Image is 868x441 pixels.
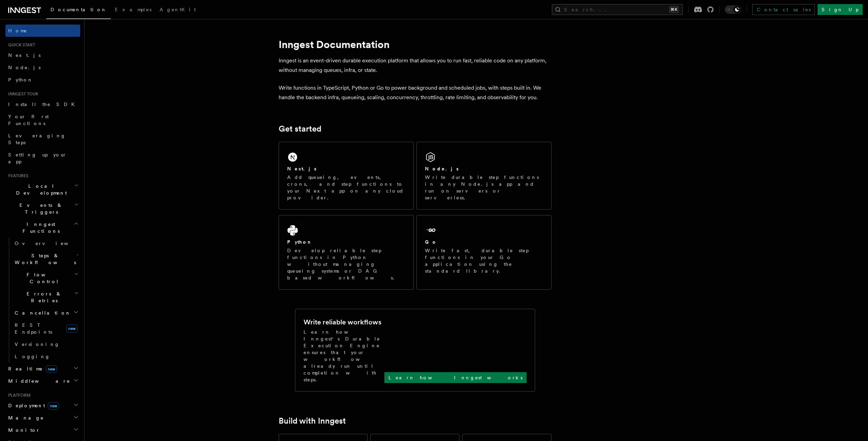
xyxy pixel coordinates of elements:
h2: Python [287,239,312,245]
h1: Inngest Documentation [279,38,551,50]
a: AgentKit [156,2,200,18]
h2: Node.js [425,165,459,172]
p: Write functions in TypeScript, Python or Go to power background and scheduled jobs, with steps bu... [279,83,551,102]
a: Build with Inngest [279,416,346,426]
a: Home [5,25,80,37]
span: Logging [15,354,50,359]
button: Deploymentnew [5,399,80,412]
p: Learn how Inngest works [388,374,523,381]
a: Examples [111,2,156,18]
a: Sign Up [818,4,863,15]
span: Inngest tour [5,91,38,97]
span: Local Development [5,183,74,196]
button: Manage [5,412,80,424]
a: Your first Functions [5,110,80,130]
span: Middleware [5,378,70,384]
span: Python [8,77,33,82]
span: Steps & Workflows [12,252,76,266]
a: Get started [279,124,321,134]
span: Errors & Retries [12,290,74,304]
span: Leveraging Steps [8,133,66,145]
span: Documentation [50,7,107,12]
span: Monitor [5,427,40,434]
h2: Write reliable workflows [304,317,381,327]
a: Documentation [46,2,111,19]
p: Add queueing, events, crons, and step functions to your Next app on any cloud provider. [287,174,405,201]
a: Python [5,74,80,86]
span: Features [5,173,28,179]
span: AgentKit [160,7,196,12]
span: REST Endpoints [15,322,52,335]
p: Write durable step functions in any Node.js app and run on servers or serverless. [425,174,543,201]
button: Inngest Functions [5,218,80,237]
p: Inngest is an event-driven durable execution platform that allows you to run fast, reliable code ... [279,56,551,75]
a: Versioning [12,338,80,350]
button: Search...⌘K [552,4,683,15]
span: Events & Triggers [5,202,74,215]
a: Learn how Inngest works [384,372,527,383]
a: Setting up your app [5,149,80,168]
span: Setting up your app [8,152,67,164]
a: Logging [12,350,80,363]
a: Contact sales [752,4,815,15]
h2: Next.js [287,165,317,172]
button: Monitor [5,424,80,436]
span: Next.js [8,52,41,58]
p: Learn how Inngest's Durable Execution Engine ensures that your workflow already run until complet... [304,329,384,383]
span: Cancellation [12,309,71,316]
button: Steps & Workflows [12,249,80,269]
button: Errors & Retries [12,288,80,307]
button: Cancellation [12,307,80,319]
button: Flow Control [12,269,80,288]
span: Install the SDK [8,102,79,107]
span: Your first Functions [8,114,49,126]
span: new [48,402,59,410]
button: Middleware [5,375,80,387]
a: Leveraging Steps [5,130,80,149]
span: Flow Control [12,271,74,285]
span: Versioning [15,341,60,347]
kbd: ⌘K [669,6,679,13]
button: Toggle dark mode [725,5,741,14]
a: GoWrite fast, durable step functions in your Go application using the standard library. [416,215,551,290]
span: Overview [15,241,85,246]
p: Write fast, durable step functions in your Go application using the standard library. [425,247,543,274]
a: PythonDevelop reliable step functions in Python without managing queueing systems or DAG based wo... [279,215,414,290]
span: Manage [5,414,44,421]
a: Next.jsAdd queueing, events, crons, and step functions to your Next app on any cloud provider. [279,142,414,210]
span: Platform [5,393,31,398]
span: Home [8,27,27,34]
h2: Go [425,239,437,245]
span: Examples [115,7,151,12]
a: Install the SDK [5,98,80,110]
p: Develop reliable step functions in Python without managing queueing systems or DAG based workflows. [287,247,405,281]
span: Node.js [8,65,41,70]
span: Realtime [5,365,57,372]
span: Deployment [5,402,59,409]
span: Inngest Functions [5,221,74,234]
button: Local Development [5,180,80,199]
a: Next.js [5,49,80,61]
a: REST Endpointsnew [12,319,80,338]
span: new [46,365,57,373]
a: Node.jsWrite durable step functions in any Node.js app and run on servers or serverless. [416,142,551,210]
a: Overview [12,237,80,249]
div: Inngest Functions [5,237,80,363]
span: Quick start [5,42,35,48]
button: Events & Triggers [5,199,80,218]
button: Realtimenew [5,363,80,375]
a: Node.js [5,61,80,74]
span: new [66,324,77,333]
